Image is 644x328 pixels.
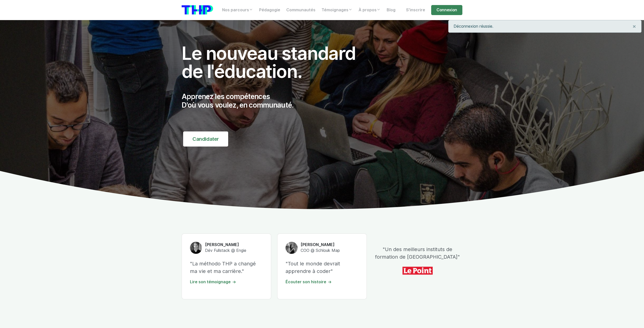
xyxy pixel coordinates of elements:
[627,20,641,32] button: Close
[286,279,332,284] a: Écouter son histoire
[318,5,355,15] a: Témoignages
[183,131,228,147] a: Candidater
[219,5,256,15] a: Nos parcours
[373,246,462,261] p: "Un des meilleurs instituts de formation de [GEOGRAPHIC_DATA]"
[355,5,384,15] a: À propos
[205,242,246,248] h6: [PERSON_NAME]
[403,5,428,15] a: S'inscrire
[384,5,398,15] a: Blog
[403,265,433,277] img: icon
[283,5,318,15] a: Communautés
[286,260,358,275] p: "Tout le monde devrait apprendre à coder"
[256,5,283,15] a: Pédagogie
[190,242,202,254] img: Titouan
[190,279,236,284] a: Lire son témoignage
[448,20,641,33] div: Déconnexion réussie.
[182,92,367,109] p: Apprenez les compétences D'où vous voulez, en communauté.
[632,23,636,30] span: ×
[205,248,246,253] span: Dév Fullstack @ Engie
[190,260,263,275] p: "La méthodo THP a changé ma vie et ma carrière."
[286,242,298,254] img: Melisande
[431,5,462,15] a: Connexion
[301,242,340,248] h6: [PERSON_NAME]
[182,5,213,15] img: logo
[301,248,340,253] span: COO @ Schlouk Map
[182,44,367,80] h1: Le nouveau standard de l'éducation.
